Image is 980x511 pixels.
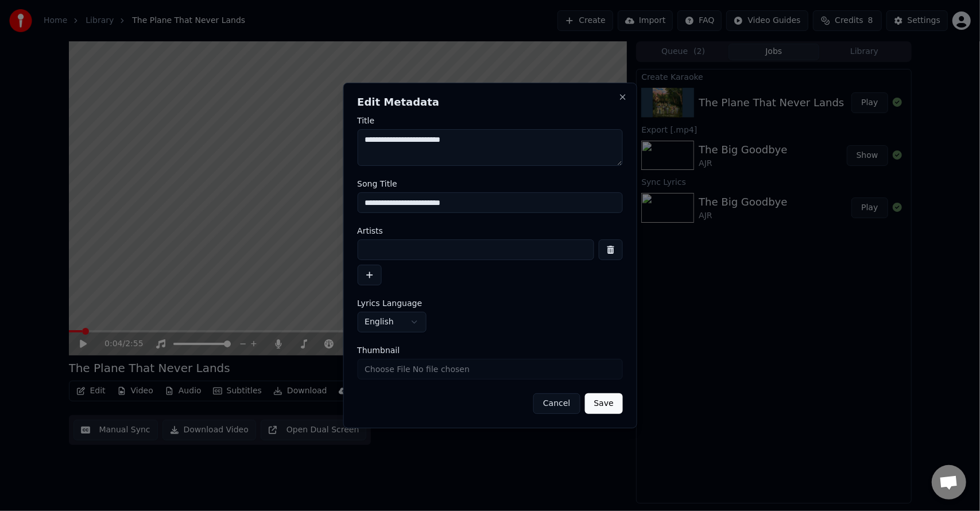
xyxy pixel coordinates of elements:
button: Cancel [533,393,580,414]
label: Song Title [357,180,623,188]
h2: Edit Metadata [357,97,623,107]
label: Title [357,117,623,125]
span: Thumbnail [357,346,400,354]
button: Save [584,393,622,414]
span: Lyrics Language [357,299,422,307]
label: Artists [357,227,623,235]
